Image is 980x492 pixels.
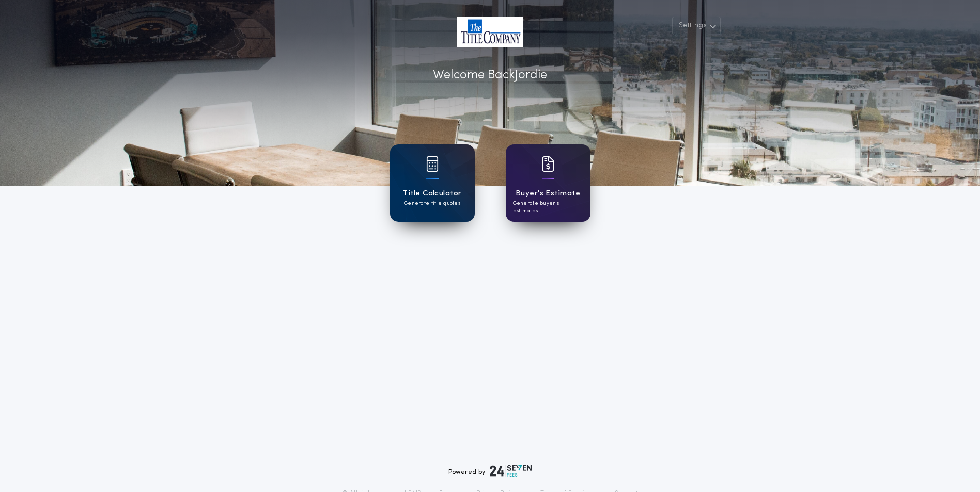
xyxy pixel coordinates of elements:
p: Generate title quotes [404,200,460,207]
button: Settings [672,17,721,35]
img: account-logo [457,17,523,47]
img: card icon [426,156,439,172]
img: logo [490,465,532,477]
p: Welcome Back Jordie [433,66,547,85]
h1: Buyer's Estimate [516,188,580,200]
p: Generate buyer's estimates [513,200,583,215]
h1: Title Calculator [402,188,461,200]
a: card iconBuyer's EstimateGenerate buyer's estimates [506,144,590,222]
div: Powered by [448,465,532,477]
a: card iconTitle CalculatorGenerate title quotes [390,144,475,222]
img: card icon [542,156,554,172]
